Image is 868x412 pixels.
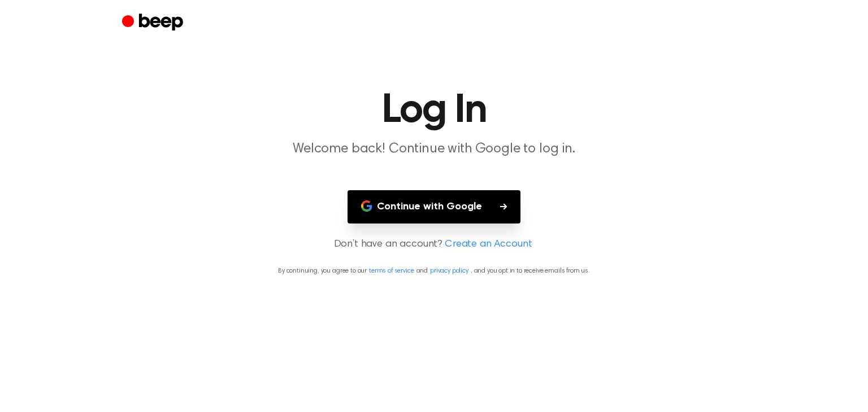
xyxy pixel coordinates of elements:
[14,237,854,252] p: Don’t have an account?
[122,12,186,34] a: Beep
[217,140,651,159] p: Welcome back! Continue with Google to log in.
[14,266,854,276] p: By continuing, you agree to our and , and you opt in to receive emails from us.
[145,90,723,131] h1: Log In
[445,237,532,252] a: Create an Account
[348,190,520,223] button: Continue with Google
[430,268,468,274] a: privacy policy
[369,268,414,274] a: terms of service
